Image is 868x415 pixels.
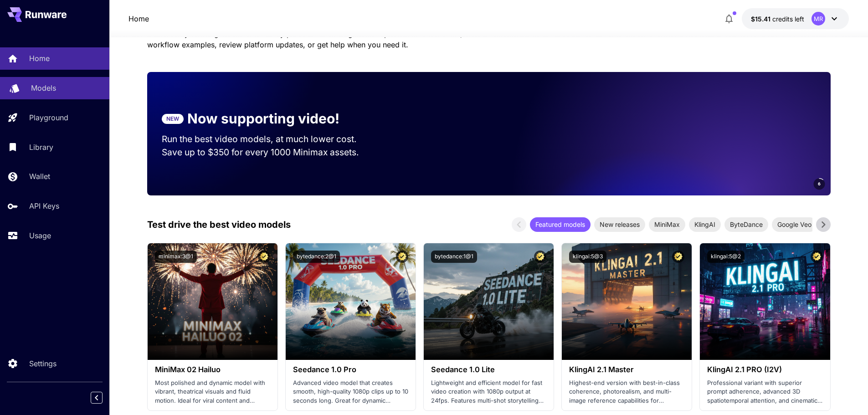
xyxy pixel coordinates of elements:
div: New releases [594,217,645,232]
p: Playground [29,112,68,123]
div: Collapse sidebar [98,389,109,406]
button: $15.40696MR [742,8,849,29]
span: Featured models [530,220,591,229]
span: $15.41 [751,15,772,23]
p: Test drive the best video models [147,218,291,231]
button: bytedance:2@1 [293,251,340,263]
p: Home [29,53,50,64]
button: Certified Model – Vetted for best performance and includes a commercial license. [258,251,270,263]
span: ByteDance [724,220,768,229]
p: Settings [29,358,56,369]
img: alt [148,243,277,360]
span: New releases [594,220,645,229]
button: minimax:3@1 [155,251,197,263]
span: credits left [772,15,804,23]
p: Highest-end version with best-in-class coherence, photorealism, and multi-image reference capabil... [569,379,684,405]
h3: Seedance 1.0 Lite [431,365,546,374]
button: Certified Model – Vetted for best performance and includes a commercial license. [811,251,823,263]
div: $15.40696 [751,14,804,24]
div: KlingAI [689,217,721,232]
div: ByteDance [724,217,768,232]
h3: MiniMax 02 Hailuo [155,365,270,374]
h3: KlingAI 2.1 Master [569,365,684,374]
h3: KlingAI 2.1 PRO (I2V) [707,365,822,374]
div: MiniMax [649,217,685,232]
p: Lightweight and efficient model for fast video creation with 1080p output at 24fps. Features mult... [431,379,546,405]
p: Now supporting video! [187,108,339,129]
div: Featured models [530,217,591,232]
img: alt [286,243,416,360]
button: bytedance:1@1 [431,251,477,263]
div: Google Veo [772,217,817,232]
button: Collapse sidebar [91,392,103,404]
p: Advanced video model that creates smooth, high-quality 1080p clips up to 10 seconds long. Great f... [293,379,408,405]
p: Library [29,142,53,153]
img: alt [700,243,830,360]
p: NEW [166,115,179,123]
img: alt [562,243,692,360]
h3: Seedance 1.0 Pro [293,365,408,374]
p: Models [31,82,56,93]
button: Certified Model – Vetted for best performance and includes a commercial license. [672,251,684,263]
span: Google Veo [772,220,817,229]
span: 6 [818,180,821,187]
span: KlingAI [689,220,721,229]
p: Most polished and dynamic model with vibrant, theatrical visuals and fluid motion. Ideal for vira... [155,379,270,405]
button: klingai:5@2 [707,251,745,263]
button: Certified Model – Vetted for best performance and includes a commercial license. [534,251,546,263]
p: Run the best video models, at much lower cost. [162,133,374,146]
p: Save up to $350 for every 1000 Minimax assets. [162,146,374,159]
a: Home [128,13,149,24]
span: MiniMax [649,220,685,229]
button: klingai:5@3 [569,251,606,263]
button: Certified Model – Vetted for best performance and includes a commercial license. [396,251,408,263]
img: alt [424,243,554,360]
p: Usage [29,230,51,241]
p: API Keys [29,200,59,211]
p: Wallet [29,171,50,182]
p: Professional variant with superior prompt adherence, advanced 3D spatiotemporal attention, and ci... [707,379,822,405]
nav: breadcrumb [128,13,149,24]
div: MR [812,12,825,26]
